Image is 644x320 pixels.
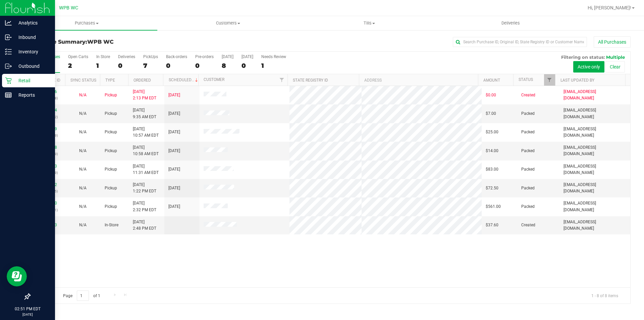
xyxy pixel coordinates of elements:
a: 12015252 [38,182,57,187]
div: In Store [96,54,110,59]
span: [DATE] [168,129,180,135]
button: N/A [79,148,87,154]
a: Type [105,78,115,83]
span: Multiple [606,54,625,60]
div: Needs Review [261,54,286,59]
div: 8 [222,62,233,70]
span: $25.00 [486,129,498,135]
span: Filtering on status: [561,54,605,60]
span: WPB WC [87,39,114,45]
div: 2 [68,62,88,70]
span: Packed [521,110,535,117]
span: [EMAIL_ADDRESS][DOMAIN_NAME] [563,107,626,120]
p: Inventory [12,48,52,56]
button: N/A [79,203,87,210]
a: State Registry ID [293,78,328,83]
div: PickUps [143,54,158,59]
span: [EMAIL_ADDRESS][DOMAIN_NAME] [563,126,626,139]
a: 12013339 [38,127,57,131]
button: N/A [79,185,87,191]
span: Pickup [105,203,117,210]
p: Outbound [12,62,52,70]
span: Tills [299,20,439,26]
span: Not Applicable [79,130,87,134]
span: Not Applicable [79,223,87,227]
span: [DATE] 9:35 AM EDT [133,107,156,120]
div: Open Carts [68,54,88,59]
p: 02:51 PM EDT [3,306,52,312]
span: In-Store [105,222,118,228]
inline-svg: Retail [5,77,12,84]
span: Not Applicable [79,93,87,97]
span: [DATE] 2:32 PM EDT [133,200,156,213]
p: Reports [12,91,52,99]
p: [DATE] [3,312,52,317]
p: Analytics [12,19,52,27]
span: Packed [521,129,535,135]
h3: Purchase Summary: [30,39,230,45]
span: [DATE] [168,92,180,98]
span: Hi, [PERSON_NAME]! [588,5,631,10]
span: $14.00 [486,148,498,154]
a: Purchases [16,16,157,30]
div: Pre-orders [195,54,214,59]
span: [DATE] [168,203,180,210]
a: Sync Status [70,78,96,83]
inline-svg: Inbound [5,34,12,41]
div: Deliveries [118,54,135,59]
a: Scheduled [169,78,199,82]
a: Filter [276,74,287,86]
div: 1 [96,62,110,70]
inline-svg: Analytics [5,19,12,26]
button: N/A [79,222,87,228]
span: Packed [521,185,535,191]
input: Search Purchase ID, Original ID, State Registry ID or Customer Name... [453,37,587,47]
input: 1 [77,290,89,301]
div: [DATE] [222,54,233,59]
div: 0 [118,62,135,70]
div: 0 [241,62,253,70]
span: [EMAIL_ADDRESS][DOMAIN_NAME] [563,89,626,101]
span: [DATE] 1:22 PM EDT [133,182,156,194]
inline-svg: Outbound [5,63,12,70]
button: All Purchases [594,36,631,48]
div: 1 [261,62,286,70]
span: [DATE] 2:13 PM EDT [133,89,156,101]
button: Active only [573,61,604,73]
span: Not Applicable [79,204,87,209]
p: Retail [12,77,52,85]
div: [DATE] [241,54,253,59]
span: WPB WC [59,5,78,11]
span: [DATE] 10:58 AM EDT [133,144,159,157]
span: Not Applicable [79,148,87,153]
span: [DATE] 10:57 AM EDT [133,126,159,139]
a: 12013548 [38,145,57,150]
span: $7.00 [486,110,496,117]
a: Filter [544,74,555,86]
a: 12016103 [38,223,57,227]
button: N/A [79,166,87,173]
div: 0 [166,62,187,70]
a: Status [519,77,533,82]
span: Created [521,92,535,98]
span: Not Applicable [79,111,87,116]
button: Clear [605,61,625,73]
iframe: Resource center [7,266,27,286]
span: Deliveries [492,20,529,26]
button: N/A [79,129,87,135]
a: 12014103 [38,164,57,169]
a: Customers [157,16,299,30]
a: Customer [204,77,224,82]
button: N/A [79,110,87,117]
span: $72.50 [486,185,498,191]
th: Address [359,74,478,86]
span: [EMAIL_ADDRESS][DOMAIN_NAME] [563,200,626,213]
a: 12013154 [38,108,57,112]
div: 7 [143,62,158,70]
p: Inbound [12,33,52,41]
span: [DATE] 2:48 PM EDT [133,219,156,232]
span: [DATE] [168,185,180,191]
span: Packed [521,166,535,173]
span: [DATE] [168,148,180,154]
a: Tills [299,16,440,30]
